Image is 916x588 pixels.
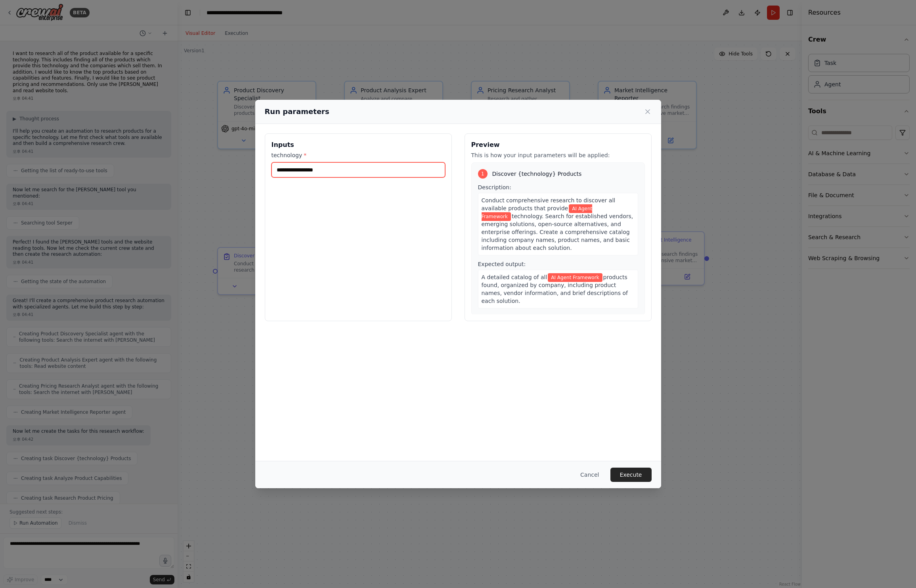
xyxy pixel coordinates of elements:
[482,213,633,251] span: technology. Search for established vendors, emerging solutions, open-source alternatives, and ent...
[272,140,445,150] h3: Inputs
[482,204,593,221] span: Variable: technology
[478,261,526,267] span: Expected output:
[574,468,605,482] button: Cancel
[482,274,547,280] span: A detailed catalog of all
[548,273,602,282] span: Variable: technology
[492,170,582,178] span: Discover {technology} Products
[272,151,445,159] label: technology
[482,197,616,211] span: Conduct comprehensive research to discover all available products that provide
[478,169,488,179] div: 1
[478,184,511,190] span: Description:
[471,140,645,150] h3: Preview
[610,468,652,482] button: Execute
[471,151,645,159] p: This is how your input parameters will be applied:
[265,106,329,117] h2: Run parameters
